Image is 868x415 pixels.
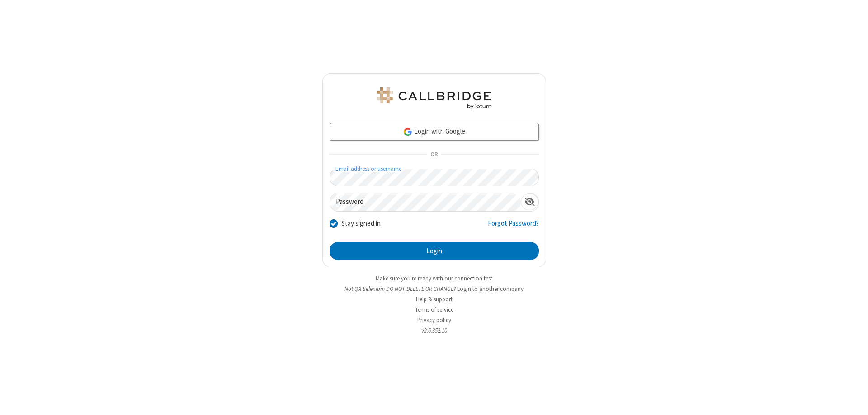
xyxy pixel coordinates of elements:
div: Show password [521,193,538,210]
button: Login to another company [457,285,524,293]
input: Password [330,193,521,211]
a: Privacy policy [417,316,451,324]
label: Stay signed in [341,218,381,229]
img: QA Selenium DO NOT DELETE OR CHANGE [375,87,493,109]
button: Login [330,242,539,260]
input: Email address or username [330,169,539,186]
a: Forgot Password? [488,218,539,236]
a: Login with Google [330,123,539,141]
a: Make sure you're ready with our connection test [376,275,492,282]
a: Terms of service [415,306,453,314]
a: Help & support [416,295,453,303]
span: OR [427,149,441,161]
img: google-icon.png [403,127,413,137]
li: Not QA Selenium DO NOT DELETE OR CHANGE? [322,285,546,293]
li: v2.6.352.10 [322,326,546,335]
